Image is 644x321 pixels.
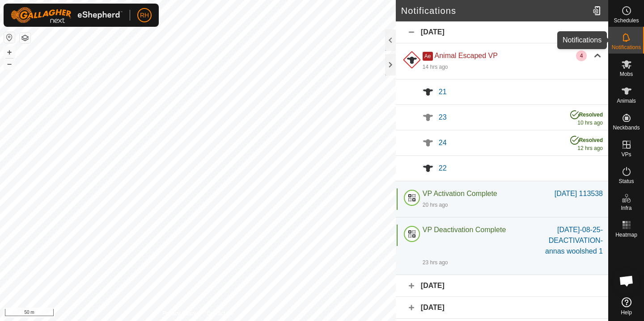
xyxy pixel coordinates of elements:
[423,258,448,267] div: 23 hrs ago
[570,133,603,152] div: 12 hrs ago
[140,11,149,20] span: RH
[615,232,637,238] span: Heatmap
[531,225,603,257] div: [DATE]-08-25-DEACTIVATION-annas woolshed 1
[621,152,631,157] span: VPs
[619,179,634,184] span: Status
[439,164,447,172] span: 22
[396,275,608,297] div: [DATE]
[621,205,631,211] span: Infra
[423,190,497,197] span: VP Activation Complete
[439,139,447,146] span: 24
[423,201,448,209] div: 20 hrs ago
[162,309,196,317] a: Privacy Policy
[396,21,608,43] div: [DATE]
[11,7,123,23] img: Gallagher Logo
[423,226,506,233] span: VP Deactivation Complete
[207,309,233,317] a: Contact Us
[576,50,587,61] div: 4
[555,188,603,199] div: [DATE] 113538
[435,52,498,59] span: Animal Escaped VP
[609,294,644,319] a: Help
[4,58,15,69] button: –
[401,5,589,16] h2: Notifications
[613,267,640,294] div: Open chat
[4,47,15,58] button: +
[621,310,632,315] span: Help
[620,71,633,77] span: Mobs
[612,45,641,50] span: Notifications
[570,108,603,127] div: 10 hrs ago
[579,137,603,143] span: Resolved
[20,33,30,43] button: Map Layers
[439,113,447,121] span: 23
[613,125,640,130] span: Neckbands
[4,32,15,43] button: Reset Map
[579,112,603,118] span: Resolved
[396,297,608,319] div: [DATE]
[439,88,447,96] span: 21
[423,63,448,71] div: 14 hrs ago
[614,18,639,23] span: Schedules
[617,98,636,104] span: Animals
[423,52,433,61] span: Ae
